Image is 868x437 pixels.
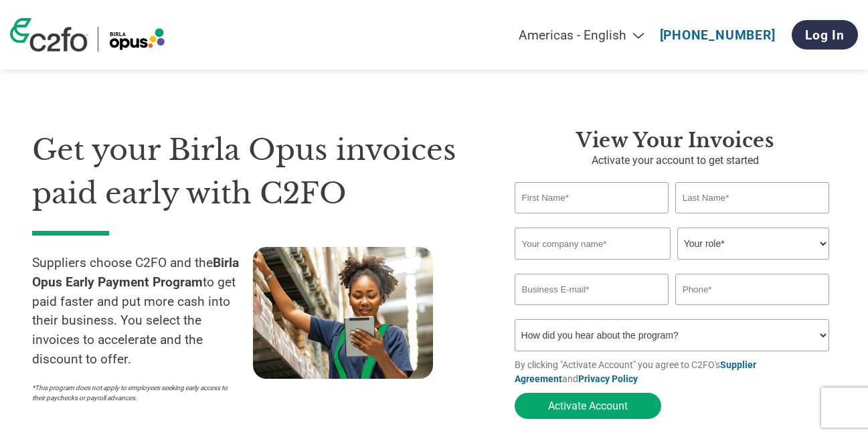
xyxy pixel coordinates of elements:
[32,128,474,215] h1: Get your Birla Opus invoices paid early with C2FO
[10,18,88,52] img: c2fo logo
[515,393,661,419] button: Activate Account
[515,307,669,314] div: Inavlid Email Address
[515,153,836,169] p: Activate your account to get started
[675,307,830,314] div: Inavlid Phone Number
[253,247,433,379] img: supply chain worker
[660,27,776,43] a: [PHONE_NUMBER]
[515,182,669,213] input: First Name*
[677,228,830,260] select: Title/Role
[675,215,830,222] div: Invalid last name or last name is too long
[32,383,240,403] p: *This program does not apply to employees seeking early access to their paychecks or payroll adva...
[32,255,239,290] strong: Birla Opus Early Payment Program
[515,261,830,268] div: Invalid company name or company name is too long
[515,274,669,305] input: Invalid Email format
[515,359,756,384] a: Supplier Agreement
[675,182,830,213] input: Last Name*
[515,228,671,260] input: Your company name*
[515,215,669,222] div: Invalid first name or first name is too long
[792,20,858,50] a: Log In
[108,27,166,52] img: Birla Opus
[578,373,638,384] a: Privacy Policy
[32,254,253,369] p: Suppliers choose C2FO and the to get paid faster and put more cash into their business. You selec...
[515,358,836,386] p: By clicking "Activate Account" you agree to C2FO's and
[675,274,830,305] input: Phone*
[515,128,836,153] h3: View Your Invoices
